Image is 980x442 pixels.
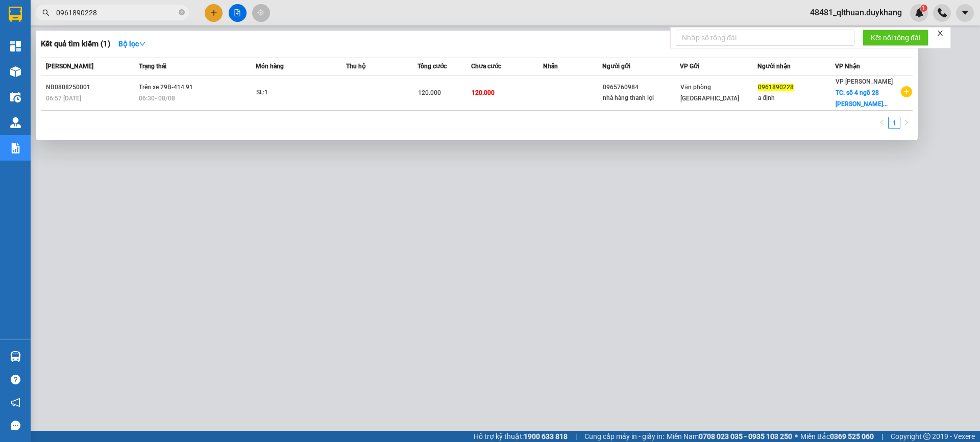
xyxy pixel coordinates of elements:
button: right [900,117,913,129]
span: 0961890228 [758,84,794,91]
span: notification [11,398,20,407]
span: Thu hộ [346,63,365,70]
div: SL: 1 [256,87,333,98]
span: 120.000 [418,89,441,96]
span: search [42,9,50,16]
button: left [876,117,888,129]
span: right [903,119,910,125]
div: NB0808250001 [46,82,136,93]
span: VP [PERSON_NAME] [836,78,893,85]
img: solution-icon [10,143,21,153]
span: message [11,421,20,430]
li: Previous Page [876,117,888,129]
span: 120.000 [472,89,495,96]
strong: Bộ lọc [118,40,146,48]
span: plus-circle [901,86,912,97]
span: Tổng cước [418,63,447,70]
span: Kết nối tổng đài [871,32,920,43]
div: 0965760984 [603,82,679,93]
span: TC: số 4 ngõ 28 [PERSON_NAME]... [836,89,888,108]
img: warehouse-icon [10,92,21,102]
span: Món hàng [256,63,284,70]
span: Văn phòng [GEOGRAPHIC_DATA] [680,84,739,102]
div: a định [758,93,835,103]
h3: Kết quả tìm kiếm ( 1 ) [41,39,110,49]
li: 1 [888,117,900,129]
img: dashboard-icon [10,41,21,51]
img: warehouse-icon [10,66,21,77]
span: Trên xe 29B-414.91 [139,84,193,91]
span: 06:30 - 08/08 [139,95,175,102]
span: 06:57 [DATE] [46,95,81,102]
span: VP Nhận [835,63,860,70]
img: warehouse-icon [10,351,21,362]
img: warehouse-icon [10,117,21,128]
span: Trạng thái [139,63,166,70]
input: Tìm tên, số ĐT hoặc mã đơn [56,7,177,18]
span: Người gửi [602,63,630,70]
span: Người nhận [757,63,791,70]
span: close-circle [179,8,185,18]
span: Chưa cước [471,63,501,70]
span: down [139,40,146,47]
span: left [879,119,885,125]
img: logo-vxr [9,7,22,22]
span: Nhãn [543,63,558,70]
button: Bộ lọcdown [110,36,154,52]
input: Nhập số tổng đài [676,30,854,46]
span: close [937,30,944,37]
span: VP Gửi [680,63,699,70]
span: close-circle [179,9,185,15]
span: question-circle [11,375,20,384]
span: [PERSON_NAME] [46,63,93,70]
div: nhà hàng thanh lợi [603,93,679,103]
button: Kết nối tổng đài [863,30,928,46]
a: 1 [889,117,900,128]
li: Next Page [900,117,913,129]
